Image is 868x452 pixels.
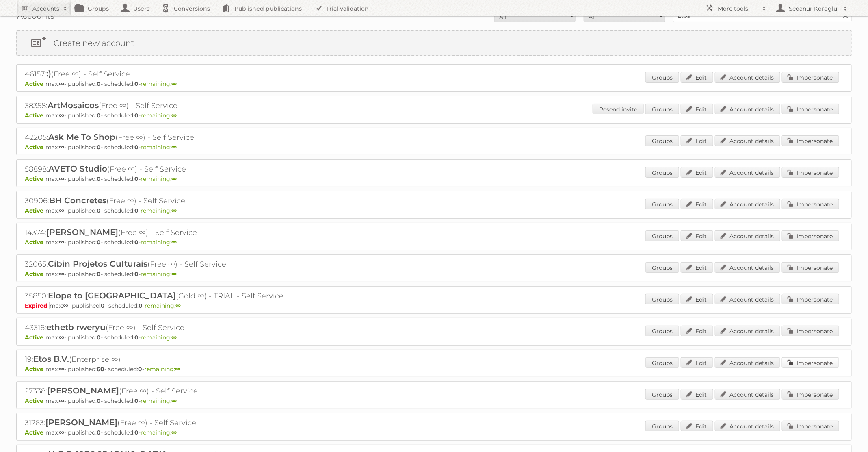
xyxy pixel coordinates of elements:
[97,112,101,119] strong: 0
[47,386,119,395] span: [PERSON_NAME]
[141,80,177,87] span: remaining:
[171,175,177,183] strong: ∞
[25,322,309,333] h2: 43316: (Free ∞) - Self Service
[171,207,177,214] strong: ∞
[171,270,177,278] strong: ∞
[59,365,64,373] strong: ∞
[171,80,177,87] strong: ∞
[97,239,101,246] strong: 0
[782,230,839,241] a: Impersonate
[25,112,843,119] p: max: - published: - scheduled: -
[25,397,843,404] p: max: - published: - scheduled: -
[141,397,177,404] span: remaining:
[48,259,147,269] span: Cibin Projetos Culturais
[97,397,101,404] strong: 0
[97,270,101,278] strong: 0
[97,143,101,151] strong: 0
[25,429,45,436] span: Active
[141,112,177,119] span: remaining:
[681,421,713,431] a: Edit
[97,80,101,87] strong: 0
[25,302,843,309] p: max: - published: - scheduled: -
[134,270,139,278] strong: 0
[141,207,177,214] span: remaining:
[681,167,713,178] a: Edit
[715,421,780,431] a: Account details
[25,207,843,214] p: max: - published: - scheduled: -
[139,302,143,309] strong: 0
[138,365,142,373] strong: 0
[645,199,679,209] a: Groups
[25,354,309,365] h2: 19: (Enterprise ∞)
[718,4,758,13] h2: More tools
[59,334,64,341] strong: ∞
[25,417,309,428] h2: 31263: (Free ∞) - Self Service
[715,104,780,114] a: Account details
[134,80,139,87] strong: 0
[134,397,139,404] strong: 0
[46,227,118,237] span: [PERSON_NAME]
[782,72,839,83] a: Impersonate
[715,389,780,400] a: Account details
[715,357,780,368] a: Account details
[175,302,181,309] strong: ∞
[681,199,713,209] a: Edit
[25,132,309,143] h2: 42205: (Free ∞) - Self Service
[63,302,68,309] strong: ∞
[645,389,679,400] a: Groups
[715,294,780,304] a: Account details
[25,164,309,174] h2: 58898: (Free ∞) - Self Service
[171,429,177,436] strong: ∞
[645,357,679,368] a: Groups
[25,100,309,111] h2: 38358: (Free ∞) - Self Service
[681,262,713,273] a: Edit
[32,4,59,13] h2: Accounts
[25,386,309,396] h2: 27338: (Free ∞) - Self Service
[97,334,101,341] strong: 0
[782,326,839,336] a: Impersonate
[141,270,177,278] span: remaining:
[141,239,177,246] span: remaining:
[715,262,780,273] a: Account details
[715,135,780,146] a: Account details
[782,199,839,209] a: Impersonate
[25,80,843,87] p: max: - published: - scheduled: -
[171,143,177,151] strong: ∞
[134,112,139,119] strong: 0
[59,112,64,119] strong: ∞
[171,112,177,119] strong: ∞
[645,230,679,241] a: Groups
[25,239,45,246] span: Active
[645,262,679,273] a: Groups
[782,262,839,273] a: Impersonate
[25,196,309,206] h2: 30906: (Free ∞) - Self Service
[25,239,843,246] p: max: - published: - scheduled: -
[59,143,64,151] strong: ∞
[782,135,839,146] a: Impersonate
[645,104,679,114] a: Groups
[171,397,177,404] strong: ∞
[59,207,64,214] strong: ∞
[48,164,107,174] span: AVETO Studio
[645,421,679,431] a: Groups
[59,270,64,278] strong: ∞
[134,207,139,214] strong: 0
[141,334,177,341] span: remaining:
[97,207,101,214] strong: 0
[48,132,115,142] span: Ask Me To Shop
[645,294,679,304] a: Groups
[46,322,106,332] span: ethetb rweryu
[681,294,713,304] a: Edit
[141,143,177,151] span: remaining:
[171,334,177,341] strong: ∞
[681,389,713,400] a: Edit
[141,175,177,183] span: remaining:
[25,175,843,183] p: max: - published: - scheduled: -
[681,326,713,336] a: Edit
[101,302,105,309] strong: 0
[645,72,679,83] a: Groups
[134,429,139,436] strong: 0
[59,429,64,436] strong: ∞
[787,4,840,13] h2: Sedanur Koroglu
[715,167,780,178] a: Account details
